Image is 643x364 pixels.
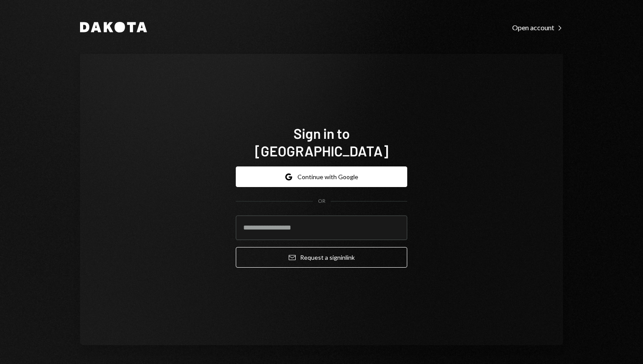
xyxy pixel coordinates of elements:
[236,166,407,187] button: Continue with Google
[236,124,407,159] h1: Sign in to [GEOGRAPHIC_DATA]
[318,198,325,205] div: OR
[512,23,563,32] div: Open account
[512,22,563,32] a: Open account
[236,247,407,268] button: Request a signinlink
